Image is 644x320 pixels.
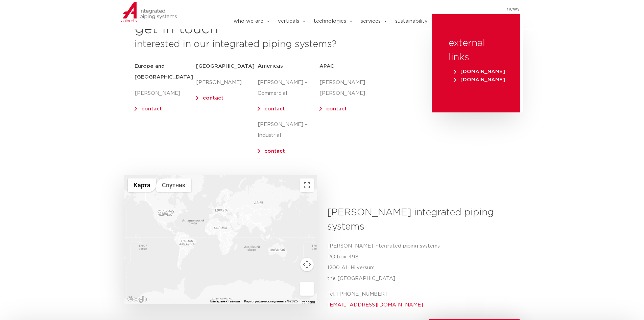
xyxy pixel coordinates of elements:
button: Перетащите человечка на карту, чтобы перейти в режим просмотра улиц [300,282,314,296]
button: Показать спутниковую карту [156,178,191,192]
span: [DOMAIN_NAME] [454,69,505,74]
p: [PERSON_NAME] [PERSON_NAME] [319,77,381,99]
span: Americas [258,63,283,69]
span: [DOMAIN_NAME] [454,77,505,82]
h5: [GEOGRAPHIC_DATA] [196,61,258,72]
p: Tel. [PHONE_NUMBER] [327,289,515,311]
a: technologies [314,15,353,28]
a: verticals [278,15,306,28]
button: Управление камерой на карте [300,258,314,271]
a: contact [264,106,285,111]
h3: [PERSON_NAME] integrated piping systems [327,206,515,234]
a: who we are [234,15,270,28]
a: [DOMAIN_NAME] [452,77,507,82]
a: services [361,15,388,28]
img: Google [126,295,148,304]
strong: Europe and [GEOGRAPHIC_DATA] [135,64,193,80]
p: [PERSON_NAME] integrated piping systems PO box 498 1200 AL Hilversum the [GEOGRAPHIC_DATA] [327,241,515,284]
p: [PERSON_NAME] [196,77,258,88]
a: contact [326,106,347,111]
a: [EMAIL_ADDRESS][DOMAIN_NAME] [327,302,423,307]
h3: interested in our integrated piping systems? [135,37,415,51]
a: [DOMAIN_NAME] [452,69,507,74]
h2: get in touch [135,21,218,37]
a: Открыть эту область в Google Картах (в новом окне) [126,295,148,304]
p: [PERSON_NAME] [135,88,196,99]
button: Быстрые клавиши [210,299,240,304]
a: contact [203,95,223,101]
span: Картографические данные ©2025 [244,299,298,303]
h5: APAC [319,61,381,72]
a: Условия [302,301,315,304]
button: Включить полноэкранный режим [300,178,314,192]
h3: external links [449,36,503,65]
a: news [507,4,520,15]
p: [PERSON_NAME] – Industrial [258,119,319,141]
a: sustainability [395,15,435,28]
p: [PERSON_NAME] – Commercial [258,77,319,99]
button: Показать карту с названиями объектов [128,178,156,192]
a: contact [264,149,285,154]
a: contact [141,106,162,111]
nav: Menu [213,4,520,15]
